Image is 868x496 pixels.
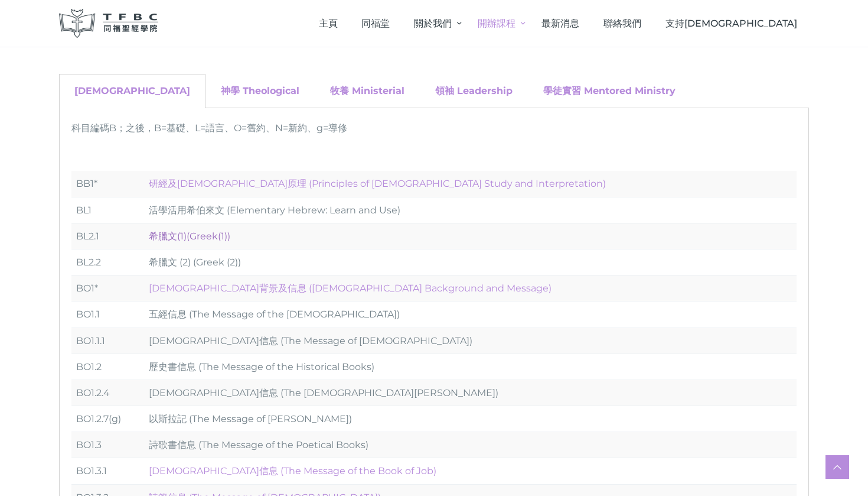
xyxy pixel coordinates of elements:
[71,223,144,249] td: BL2.1
[71,458,144,484] td: BO1.3.1
[592,6,654,41] a: 聯絡我們
[144,432,797,458] td: 詩歌書信息 (The Message of the Poetical Books)
[59,9,158,38] img: 同福聖經學院 TFBC
[361,18,390,29] span: 同福堂
[414,18,452,29] span: 關於我們
[71,302,144,328] td: BO1.1
[402,6,465,41] a: 關於我們
[71,354,144,380] td: BO1.2
[603,18,641,29] span: 聯絡我們
[435,85,513,96] a: 領袖 Leadership
[71,249,144,275] td: BL2.2
[74,85,190,96] a: [DEMOGRAPHIC_DATA]
[71,406,144,432] td: BO1.2.7(g)
[71,197,144,223] td: BL1
[144,302,797,328] td: 五經信息 (The Message of the [DEMOGRAPHIC_DATA])
[330,85,404,96] a: 牧養 Ministerial
[350,6,402,41] a: 同福堂
[71,328,144,354] td: BO1.1.1
[149,283,552,294] a: [DEMOGRAPHIC_DATA]背景及信息 ([DEMOGRAPHIC_DATA] Background and Message)
[71,380,144,406] td: BO1.2.4
[149,178,606,189] a: 研經及[DEMOGRAPHIC_DATA]原理 (Principles of [DEMOGRAPHIC_DATA] Study and Interpretation)
[144,354,797,380] td: 歷史書信息 (The Message of the Historical Books)
[653,6,809,41] a: 支持[DEMOGRAPHIC_DATA]
[144,249,797,275] td: 希臘文 (2) (Greek (2))
[144,197,797,223] td: 活學活用希伯來文 (Elementary Hebrew: Learn and Use)
[825,455,849,479] a: Scroll to top
[530,6,592,41] a: 最新消息
[149,231,230,242] a: 希臘文(1)(Greek(1))
[543,85,676,96] a: 學徒實習 Mentored Ministry
[144,406,797,432] td: 以斯拉記 (The Message of [PERSON_NAME])
[71,120,797,136] p: 科目編碼B；之後，B=基礎、L=語言、O=舊約、N=新約、g=導修
[466,6,530,41] a: 開辦課程
[144,380,797,406] td: [DEMOGRAPHIC_DATA]信息 (The [DEMOGRAPHIC_DATA][PERSON_NAME])
[144,328,797,354] td: [DEMOGRAPHIC_DATA]信息 (The Message of [DEMOGRAPHIC_DATA])
[221,85,299,96] a: 神學 Theological
[541,18,579,29] span: 最新消息
[665,18,797,29] span: 支持[DEMOGRAPHIC_DATA]
[319,18,338,29] span: 主頁
[306,6,350,41] a: 主頁
[149,465,436,476] a: [DEMOGRAPHIC_DATA]信息 (The Message of the Book of Job)
[71,432,144,458] td: BO1.3
[478,18,515,29] span: 開辦課程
